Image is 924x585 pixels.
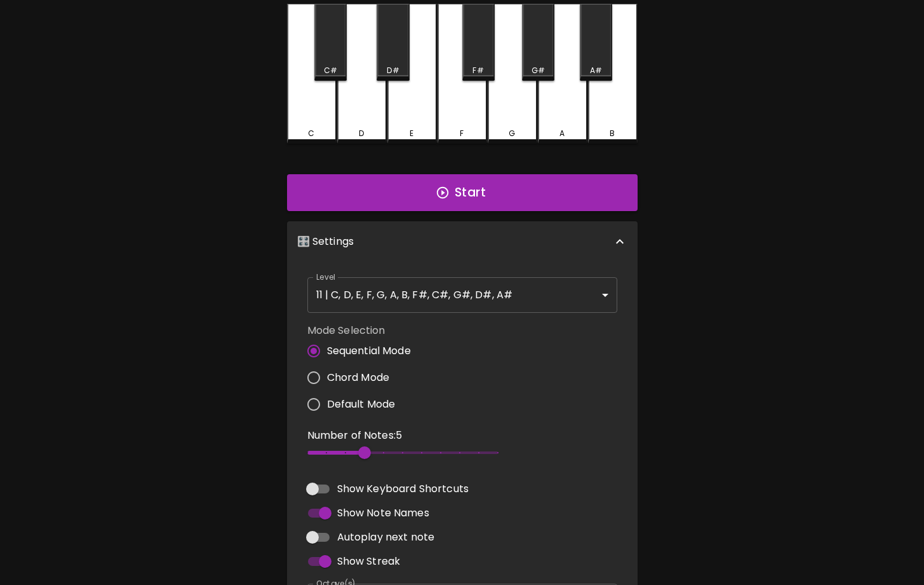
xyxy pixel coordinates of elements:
[337,554,401,569] span: Show Streak
[337,506,429,521] span: Show Note Names
[472,65,483,76] div: F#
[410,128,413,139] div: E
[610,128,615,139] div: B
[327,370,390,385] span: Chord Mode
[327,343,411,359] span: Sequential Mode
[307,277,617,313] div: 11 | C, D, E, F, G, A, B, F#, C#, G#, D#, A#
[460,128,464,139] div: F
[337,481,469,497] span: Show Keyboard Shortcuts
[532,65,545,76] div: G#
[307,323,421,338] label: Mode Selection
[307,428,498,443] p: Number of Notes: 5
[287,221,638,262] div: 🎛️ Settings
[308,128,314,139] div: C
[559,128,565,139] div: A
[297,234,354,249] p: 🎛️ Settings
[509,128,515,139] div: G
[359,128,364,139] div: D
[316,272,336,282] label: Level
[590,65,602,76] div: A#
[387,65,399,76] div: D#
[324,65,337,76] div: C#
[337,530,435,545] span: Autoplay next note
[327,397,396,412] span: Default Mode
[287,174,638,211] button: Start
